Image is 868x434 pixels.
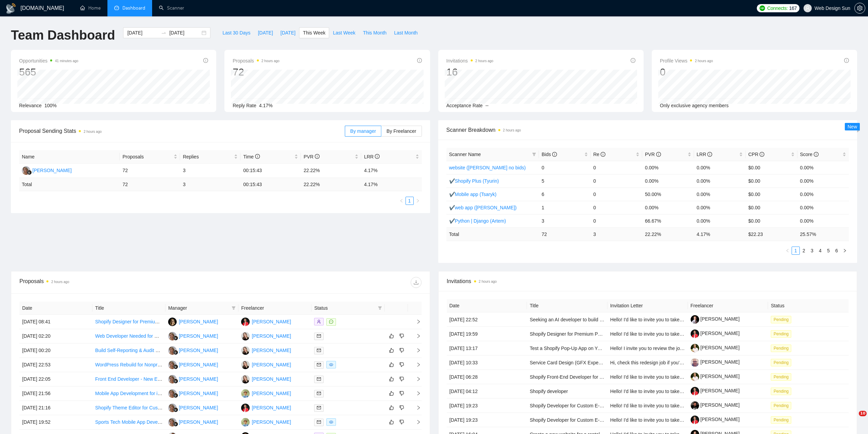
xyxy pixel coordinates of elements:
span: mail [317,377,321,381]
td: 3 [180,164,240,178]
button: dislike [398,404,406,412]
span: filter [377,303,383,313]
img: c1gYzaiHUxzr9pyMKNIHxZ8zNyqQY9LeMr9TiodOxNT0d-ipwb5dqWQRi3NaJcazU8 [691,387,699,395]
span: filter [532,152,536,156]
span: info-circle [417,58,422,63]
img: AL [241,332,250,340]
a: AL[PERSON_NAME] [241,376,291,381]
div: [PERSON_NAME] [252,375,291,383]
button: This Month [359,27,390,38]
img: logo [5,3,16,14]
img: c1XGIR80b-ujuyfVcW6A3kaqzQZRcZzackAGyi0NecA1iqtpIyJxhaP9vgsW63mpYE [691,401,699,410]
span: Reply Rate [233,103,256,108]
button: like [387,418,396,426]
img: MC [22,166,30,175]
a: 2 [800,247,808,254]
a: Front End Developer - New Ecommerce Site - SEO Optimisation [95,376,232,382]
a: Seeking an AI developer to build a freight-quote automation bot for a flooring company. [530,317,713,322]
li: 1 [406,197,414,205]
li: 5 [824,247,833,255]
td: 50.00% [642,187,694,201]
button: setting [854,3,865,14]
a: Sports Tech Mobile App Developer (AR + Social) – iOS/Android Full Buildbile app with AR capabilities [95,419,309,425]
img: gigradar-bm.png [173,422,178,426]
td: 0.00% [797,187,849,201]
a: Pending [771,317,794,322]
span: like [389,391,394,396]
span: dislike [399,405,404,410]
span: dislike [399,348,404,353]
span: dislike [399,419,404,425]
input: Start date [127,29,158,37]
span: 4.17% [259,103,273,108]
a: MC[PERSON_NAME] [168,376,218,381]
button: dislike [398,389,406,397]
button: dislike [398,361,406,369]
span: Score [800,152,819,157]
a: Pending [771,360,794,365]
td: 0.00% [694,174,746,187]
td: 0.00% [797,174,849,187]
span: info-circle [844,58,849,63]
button: dislike [398,418,406,426]
span: info-circle [203,58,208,63]
td: 0 [591,187,643,201]
span: Pending [771,402,791,409]
img: AL [241,346,250,355]
span: message [329,320,333,324]
div: [PERSON_NAME] [252,390,291,397]
button: download [411,277,422,288]
a: Build Self-Reporting & Audit Website (WordPress, Gamification, Data Reporting) [95,348,265,353]
img: gigradar-bm.png [173,407,178,412]
span: dislike [399,333,404,339]
img: gigradar-bm.png [173,336,178,340]
img: NR [168,318,177,326]
time: 2 hours ago [503,128,521,132]
td: 00:15:43 [240,178,301,191]
a: [PERSON_NAME] [691,345,740,350]
span: Proposals [122,153,172,160]
span: [DATE] [258,29,273,37]
span: filter [232,306,236,310]
a: [PERSON_NAME] [691,316,740,322]
div: [PERSON_NAME] [179,332,218,340]
span: mail [317,363,321,367]
span: Pending [771,416,791,424]
td: 72 [120,164,180,178]
a: [PERSON_NAME] [691,417,740,422]
span: info-circle [656,152,661,157]
a: Shopify Designer for Premium Pet Wellness & Supplement Brand [95,319,233,324]
button: right [841,247,849,255]
div: [PERSON_NAME] [252,332,291,340]
div: 0 [660,66,713,79]
a: Shopify Theme Editor for Custom Dropshipping Themes [95,405,214,410]
img: c1gL6zrSnaLfgYKYkFATEphuZ1VZNvXqd9unVblrKUqv_id2bBPzeby3fquoX2mwdg [691,315,699,324]
span: Dashboard [122,5,145,11]
span: Scanner Name [449,152,481,157]
time: 41 minutes ago [55,59,78,63]
span: like [389,333,394,339]
button: like [387,389,396,397]
td: 4.17% [361,164,422,178]
span: dislike [399,391,404,396]
a: [PERSON_NAME] [691,359,740,365]
button: Last Week [329,27,359,38]
span: Relevance [19,103,42,108]
img: AL [241,361,250,369]
span: Profile Views [660,57,713,65]
span: mail [317,420,321,424]
th: Name [19,150,120,164]
img: c1f-kBrpeLLQlYQU1JMXi7Yi9fYPdwBiUYSzC5Knmlia133GU2h2Zebjmw0dh6Orq6 [691,344,699,352]
span: PVR [304,154,320,159]
span: Pending [771,359,791,366]
div: [PERSON_NAME] [252,347,291,354]
img: AT [241,318,250,326]
img: upwork-logo.png [760,5,765,11]
div: 16 [446,66,494,79]
li: 3 [808,247,816,255]
img: MC [168,404,177,412]
a: 6 [833,247,840,254]
td: 4.17 % [361,178,422,191]
span: filter [531,149,538,159]
time: 2 hours ago [475,59,494,63]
